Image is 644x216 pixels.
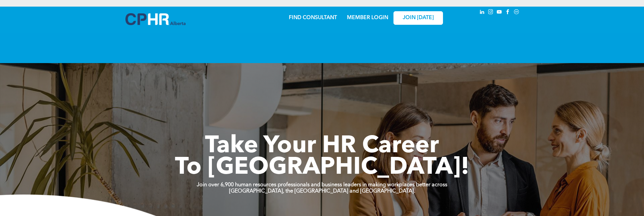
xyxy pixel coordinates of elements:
a: facebook [504,8,512,17]
span: JOIN [DATE] [403,15,434,21]
a: instagram [487,8,494,17]
strong: [GEOGRAPHIC_DATA], the [GEOGRAPHIC_DATA] and [GEOGRAPHIC_DATA]. [229,189,415,194]
strong: Join over 6,900 human resources professionals and business leaders in making workplaces better ac... [197,182,447,188]
span: Take Your HR Career [205,134,439,158]
img: A blue and white logo for cp alberta [125,13,186,25]
a: MEMBER LOGIN [347,15,388,20]
a: Social network [513,8,520,17]
span: To [GEOGRAPHIC_DATA]! [175,156,469,180]
a: linkedin [479,8,486,17]
a: youtube [496,8,503,17]
a: FIND CONSULTANT [289,15,337,20]
a: JOIN [DATE] [393,11,443,25]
